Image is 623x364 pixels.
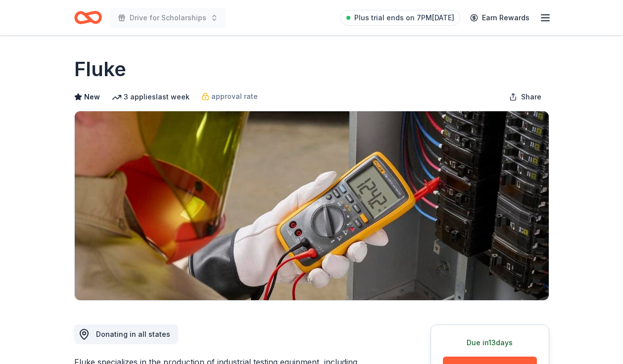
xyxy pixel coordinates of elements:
span: New [84,91,100,103]
button: Share [501,87,549,107]
h1: Fluke [74,55,126,83]
a: Plus trial ends on 7PM[DATE] [340,10,460,26]
span: Share [521,91,541,103]
span: approval rate [211,91,258,102]
button: Drive for Scholarships [110,8,226,28]
span: Plus trial ends on 7PM[DATE] [354,12,454,24]
a: approval rate [201,91,258,102]
a: Earn Rewards [464,9,535,27]
div: 3 applies last week [112,91,190,103]
img: Image for Fluke [75,111,549,300]
a: Home [74,6,102,29]
span: Drive for Scholarships [130,12,206,24]
span: Donating in all states [96,330,170,338]
div: Due in 13 days [443,337,537,349]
